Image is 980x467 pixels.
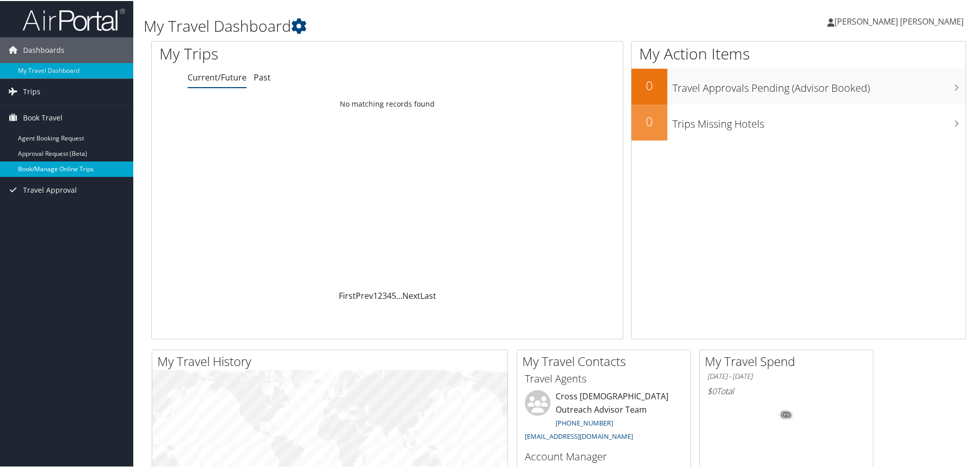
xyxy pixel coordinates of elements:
h3: Travel Agents [525,371,683,385]
a: Next [402,289,420,300]
h2: My Travel History [157,352,507,369]
h2: My Travel Spend [705,352,873,369]
a: [EMAIL_ADDRESS][DOMAIN_NAME] [525,431,633,440]
span: Travel Approval [23,176,77,202]
a: 3 [382,289,387,300]
a: 0Trips Missing Hotels [631,104,966,139]
a: Past [254,71,271,82]
h6: Total [707,384,865,396]
a: First [339,289,356,300]
a: Last [420,289,436,300]
tspan: 0% [782,411,790,417]
span: Trips [23,78,40,104]
a: [PHONE_NUMBER] [556,417,613,427]
li: Cross [DEMOGRAPHIC_DATA] Outreach Advisor Team [520,389,688,444]
a: [PERSON_NAME] [PERSON_NAME] [827,5,974,36]
a: Prev [356,289,373,300]
span: $0 [707,384,717,396]
h3: Account Manager [525,449,683,463]
a: 0Travel Approvals Pending (Advisor Booked) [631,68,966,104]
td: No matching records found [152,94,623,112]
a: Current/Future [188,71,247,82]
img: airportal-logo.png [23,7,125,31]
h1: My Action Items [631,42,966,64]
h1: My Trips [159,42,419,64]
a: 5 [392,289,396,300]
h2: My Travel Contacts [522,352,690,369]
a: 2 [378,289,382,300]
a: 1 [373,289,378,300]
a: 4 [387,289,392,300]
h6: [DATE] - [DATE] [707,371,865,380]
h3: Travel Approvals Pending (Advisor Booked) [672,75,966,94]
span: [PERSON_NAME] [PERSON_NAME] [834,15,964,26]
h2: 0 [631,112,667,129]
h2: 0 [631,76,667,93]
span: … [396,289,402,300]
h3: Trips Missing Hotels [672,111,966,130]
span: Book Travel [23,104,63,130]
h1: My Travel Dashboard [144,14,697,36]
span: Dashboards [23,36,65,62]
